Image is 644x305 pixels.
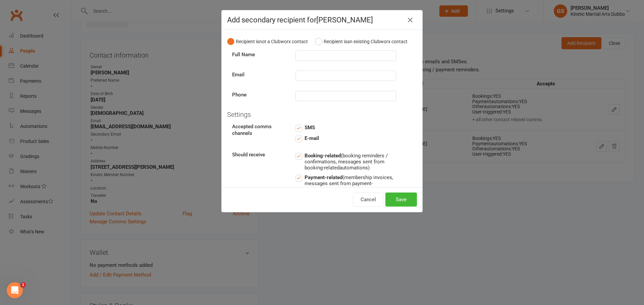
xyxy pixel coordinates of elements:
[227,16,417,24] h4: Add secondary
[227,111,417,118] h4: Settings
[236,39,259,44] span: Recipient is
[20,282,26,288] span: 1
[7,282,23,298] iframe: Intercom live chat
[305,153,341,159] strong: Booking-related
[227,51,290,59] label: Full Name
[227,71,290,79] label: Email
[227,91,290,99] label: Phone
[227,35,308,48] button: Recipient isnot a Clubworx contact
[305,173,396,193] span: (membership invoices, messages sent from payment-related automations )
[277,16,373,24] span: recipient for [PERSON_NAME]
[227,124,290,137] label: Accepted comms channels
[324,39,347,44] span: Recipient is
[315,35,408,48] button: Recipient isan existing Clubworx contact
[353,193,384,207] button: Cancel
[385,193,417,207] button: Save
[305,135,319,141] strong: E-mail
[305,174,342,180] strong: Payment-related
[227,152,290,158] label: Should receive
[305,152,396,171] span: (booking reminders / confirmations, messages sent from booking-related automations )
[305,125,315,131] strong: SMS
